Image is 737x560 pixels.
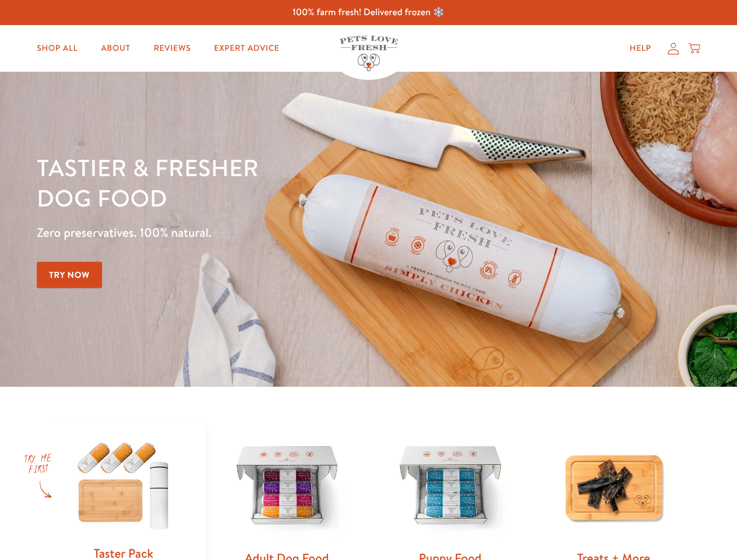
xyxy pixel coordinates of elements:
p: Zero preservatives. 100% natural. [37,222,479,243]
img: Pets Love Fresh [340,36,398,71]
h1: Tastier & fresher dog food [37,152,479,213]
a: Shop All [27,37,87,60]
a: Try Now [37,262,102,288]
a: Expert Advice [205,37,289,60]
a: Reviews [144,37,200,60]
a: About [92,37,139,60]
a: Help [620,37,661,60]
